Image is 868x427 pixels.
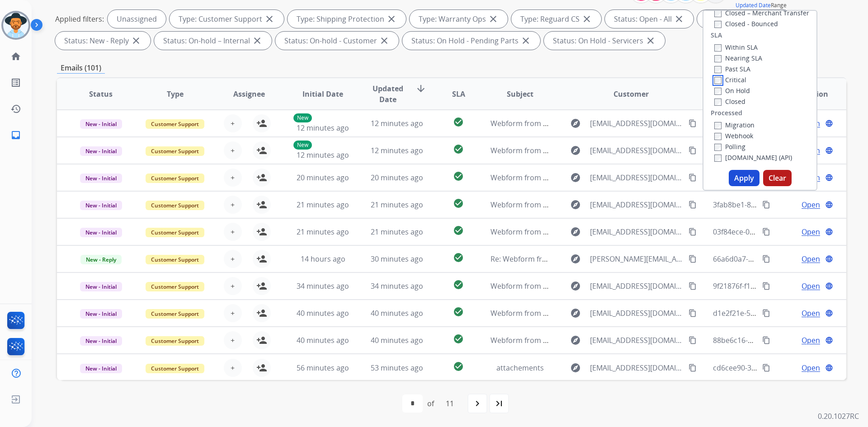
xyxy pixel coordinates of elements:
[453,171,464,182] mat-icon: check_circle
[288,10,406,28] div: Type: Shipping Protection
[371,308,423,318] span: 40 minutes ago
[491,200,695,210] span: Webform from [EMAIL_ADDRESS][DOMAIN_NAME] on [DATE]
[714,54,762,62] label: Nearing SLA
[170,10,284,28] div: Type: Customer Support
[167,89,184,99] span: Type
[297,150,349,160] span: 12 minutes ago
[297,123,349,133] span: 12 minutes ago
[570,226,581,237] mat-icon: explore
[231,253,235,264] span: +
[729,170,759,186] button: Apply
[371,335,423,345] span: 40 minutes ago
[371,118,423,128] span: 12 minutes ago
[689,255,697,263] mat-icon: content_copy
[570,199,581,210] mat-icon: explore
[713,281,847,291] span: 9f21876f-f17a-498e-85a7-8e81c8de88e3
[762,201,770,209] mat-icon: content_copy
[488,14,499,24] mat-icon: close
[371,254,423,264] span: 30 minutes ago
[802,199,820,210] span: Open
[293,113,312,122] p: New
[802,253,820,264] span: Open
[762,282,770,290] mat-icon: content_copy
[825,228,833,236] mat-icon: language
[146,336,204,346] span: Customer Support
[371,281,423,291] span: 34 minutes ago
[297,363,349,373] span: 56 minutes ago
[496,363,544,373] span: attachements
[825,309,833,317] mat-icon: language
[453,198,464,209] mat-icon: check_circle
[590,362,683,373] span: [EMAIL_ADDRESS][DOMAIN_NAME]
[3,13,28,38] img: avatar
[386,14,397,24] mat-icon: close
[714,99,722,106] input: Closed
[713,308,852,318] span: d1e2f21e-5c62-45d7-9223-50dee5b47e47
[453,333,464,344] mat-icon: check_circle
[714,86,750,95] label: On Hold
[802,308,820,319] span: Open
[80,119,122,129] span: New - Initial
[256,308,267,319] mat-icon: person_add
[762,309,770,317] mat-icon: content_copy
[453,361,464,372] mat-icon: check_circle
[590,335,683,346] span: [EMAIL_ADDRESS][DOMAIN_NAME]
[570,172,581,183] mat-icon: explore
[379,35,390,46] mat-icon: close
[252,35,263,46] mat-icon: close
[256,281,267,291] mat-icon: person_add
[301,254,345,264] span: 14 hours ago
[714,121,755,129] label: Migration
[297,227,349,237] span: 21 minutes ago
[590,308,683,319] span: [EMAIL_ADDRESS][DOMAIN_NAME]
[146,255,204,264] span: Customer Support
[297,173,349,183] span: 20 minutes ago
[802,362,820,373] span: Open
[494,398,505,409] mat-icon: last_page
[570,362,581,373] mat-icon: explore
[231,226,235,237] span: +
[762,364,770,372] mat-icon: content_copy
[818,411,859,422] p: 0.20.1027RC
[825,255,833,263] mat-icon: language
[714,21,722,28] input: Closed - Bounced
[736,1,787,9] span: Range
[714,153,792,162] label: [DOMAIN_NAME] (API)
[491,254,764,264] span: Re: Webform from [PERSON_NAME][EMAIL_ADDRESS][DOMAIN_NAME] on [DATE]
[256,226,267,237] mat-icon: person_add
[713,200,847,210] span: 3fab8be1-8cf4-4abc-850f-0194057ea6a9
[224,169,242,187] button: +
[453,225,464,236] mat-icon: check_circle
[762,336,770,344] mat-icon: content_copy
[231,335,235,346] span: +
[224,331,242,349] button: +
[689,174,697,182] mat-icon: content_copy
[256,118,267,129] mat-icon: person_add
[491,281,695,291] span: Webform from [EMAIL_ADDRESS][DOMAIN_NAME] on [DATE]
[590,145,683,156] span: [EMAIL_ADDRESS][DOMAIN_NAME]
[453,144,464,155] mat-icon: check_circle
[80,146,122,156] span: New - Initial
[80,255,122,264] span: New - Reply
[256,145,267,156] mat-icon: person_add
[689,364,697,372] mat-icon: content_copy
[10,77,21,88] mat-icon: list_alt
[762,255,770,263] mat-icon: content_copy
[297,335,349,345] span: 40 minutes ago
[231,281,235,291] span: +
[131,35,142,46] mat-icon: close
[714,122,722,129] input: Migration
[613,89,649,99] span: Customer
[275,32,399,50] div: Status: On-hold - Customer
[231,308,235,319] span: +
[825,364,833,372] mat-icon: language
[297,281,349,291] span: 34 minutes ago
[689,282,697,290] mat-icon: content_copy
[713,254,852,264] span: 66a6d0a7-b038-45ca-a808-22133f1dab3a
[714,44,722,52] input: Within SLA
[224,223,242,241] button: +
[689,309,697,317] mat-icon: content_copy
[491,118,695,128] span: Webform from [EMAIL_ADDRESS][DOMAIN_NAME] on [DATE]
[570,308,581,319] mat-icon: explore
[89,89,113,99] span: Status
